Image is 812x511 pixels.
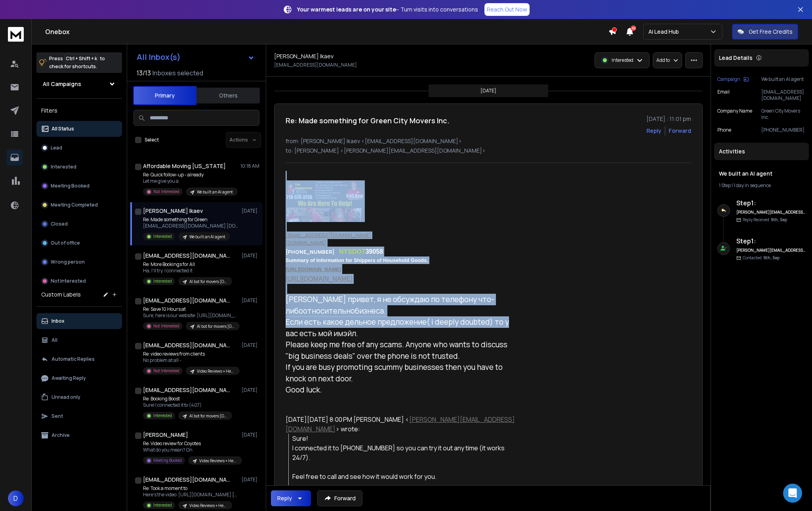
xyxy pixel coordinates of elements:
[153,189,179,195] p: Not Interested
[8,490,24,506] button: D
[36,427,122,443] button: Archive
[303,306,355,316] span: относительно
[732,24,798,40] button: Get Free Credits
[143,351,238,357] p: Re: video reviews from clients
[286,239,326,246] a: [DOMAIN_NAME]
[153,323,179,329] p: Not Interested
[36,370,122,386] button: Awaiting Reply
[137,53,181,61] h1: All Inbox(s)
[51,375,86,381] p: Awaiting Reply
[719,170,804,178] h1: We built an AI agent
[41,291,81,299] h3: Custom Labels
[143,440,238,447] p: Re: Video review for Coyotes
[143,207,203,215] h1: [PERSON_NAME] Ikaev
[189,234,225,240] p: We built an AI agent
[143,386,230,394] h1: [EMAIL_ADDRESS][DOMAIN_NAME]
[480,88,496,94] p: [DATE]
[761,108,806,121] p: Green City Movers Inc.
[743,217,787,223] p: Reply Received
[36,332,122,348] button: All
[484,3,530,16] a: Reach Out Now
[51,164,76,170] p: Interested
[242,253,259,259] p: [DATE]
[143,297,230,304] h1: [EMAIL_ADDRESS][DOMAIN_NAME]
[763,255,780,260] span: 9th, Sep
[286,276,353,282] a: [URL][DOMAIN_NAME]
[51,240,80,246] p: Out of office
[36,178,122,194] button: Meeting Booked
[656,57,670,63] p: Add to
[189,503,227,509] p: Video Reviews + HeyGen subflow
[242,432,259,438] p: [DATE]
[51,259,85,265] p: Wrong person
[736,236,806,246] h6: Step 1 :
[714,143,809,160] div: Activities
[761,127,806,133] p: [PHONE_NUMBER]
[317,490,362,506] button: Forward
[286,317,511,339] span: Если есть какое дельное предложение( i deeply doubted) то у вас есть мой имэйл.
[612,57,633,63] p: Interested
[143,178,238,184] p: Let me give you a
[143,431,188,439] h1: [PERSON_NAME]
[51,394,80,400] p: Unread only
[36,408,122,424] button: Sent
[143,476,230,484] h1: [EMAIL_ADDRESS][DOMAIN_NAME]
[133,86,196,105] button: Primary
[51,356,95,362] p: Automatic Replies
[143,268,232,274] p: Ha, I'll try. I connected it
[286,180,365,222] img: AIorK4yTF18NQuAY5eqrbtfGhnDjXQ5-CI4DJm3HqgQc_wxlBQE35jT3F8Hl2Oq_X_bt_QYatl_oU-8
[197,189,233,195] p: We built an AI agent
[36,76,122,92] button: All Campaigns
[153,368,179,374] p: Not Interested
[274,52,334,60] h1: [PERSON_NAME] Ikaev
[196,87,260,104] button: Others
[197,368,235,374] p: Video Reviews + HeyGen subflow
[51,337,57,343] p: All
[51,413,63,419] p: Sent
[36,105,122,116] h3: Filters
[51,278,86,284] p: Not Interested
[197,323,235,329] p: AI bot for movers [GEOGRAPHIC_DATA]
[286,362,504,384] span: If you are busy promoting scummy businesses then you have to knock on next door.
[143,261,232,268] p: Re: More Bookings for All
[51,126,74,132] p: All Status
[143,492,238,498] p: Here's the video: [URL][DOMAIN_NAME] [[URL][DOMAIN_NAME]] Just making sure
[297,6,478,13] p: – Turn visits into conversations
[143,216,238,223] p: Re: Made something for Green
[8,27,24,42] img: logo
[143,447,238,453] p: What do you mean? On
[143,162,226,170] h1: Affordable Moving [US_STATE]
[286,137,691,145] p: from: [PERSON_NAME] Ikaev <[EMAIL_ADDRESS][DOMAIN_NAME]>
[36,273,122,289] button: Not Interested
[51,145,62,151] p: Lead
[36,140,122,156] button: Lead
[646,127,661,135] button: Reply
[153,233,172,239] p: Interested
[143,485,238,492] p: Re: Took a moment to
[274,62,357,68] p: [EMAIL_ADDRESS][DOMAIN_NAME]
[286,147,691,155] p: to: [PERSON_NAME] <[PERSON_NAME][EMAIL_ADDRESS][DOMAIN_NAME]>
[143,172,238,178] p: Re: Quick follow-up - already
[717,76,749,82] button: Campaign
[189,413,227,419] p: AI bot for movers [GEOGRAPHIC_DATA]
[130,49,261,65] button: All Inbox(s)
[240,163,259,169] p: 10:18 AM
[749,28,793,36] p: Get Free Credits
[646,115,691,123] p: [DATE] : 11:01 pm
[153,502,172,508] p: Interested
[51,221,68,227] p: Closed
[143,396,232,402] p: Re: Booking Boost
[761,76,806,82] p: We built an AI agent
[51,202,98,208] p: Meeting Completed
[271,490,311,506] button: Reply
[761,89,806,101] p: [EMAIL_ADDRESS][DOMAIN_NAME]
[292,434,517,443] div: Sure!
[771,217,787,222] span: 9th, Sep
[145,137,159,143] label: Select
[719,54,753,62] p: Lead Details
[717,108,752,121] p: Company Name
[292,472,517,481] div: Feel free to call and see how it would work for you.
[153,457,182,463] p: Meeting Booked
